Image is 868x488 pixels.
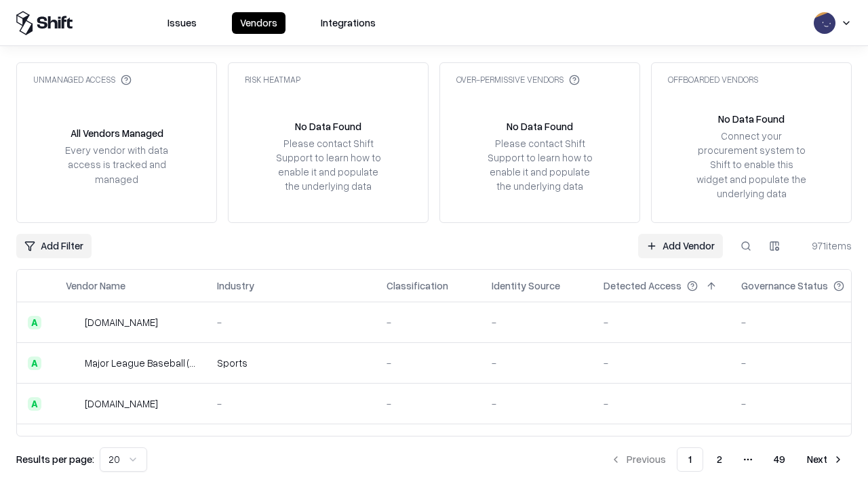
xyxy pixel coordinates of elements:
button: 2 [706,447,733,472]
div: Classification [387,279,448,293]
div: Every vendor with data access is tracked and managed [60,143,173,186]
div: - [387,396,470,411]
div: Governance Status [741,279,828,293]
div: - [492,356,582,370]
div: - [217,315,365,329]
div: Offboarded Vendors [668,74,758,85]
button: 1 [677,447,703,472]
div: Vendor Name [66,279,125,293]
div: Detected Access [604,279,682,293]
div: - [492,396,582,411]
div: A [28,357,41,370]
div: - [387,315,470,329]
div: Identity Source [492,279,560,293]
div: A [28,397,41,411]
div: Major League Baseball (MLB) [85,356,195,370]
div: - [604,356,719,370]
div: - [387,356,470,370]
div: [DOMAIN_NAME] [85,315,158,329]
div: All Vendors Managed [71,126,163,140]
div: No Data Found [295,119,361,134]
div: - [492,315,582,329]
div: No Data Found [718,112,785,126]
button: Next [799,447,852,472]
div: - [741,356,866,370]
div: Risk Heatmap [245,74,300,85]
button: Add Filter [16,234,92,258]
div: Please contact Shift Support to learn how to enable it and populate the underlying data [272,136,384,194]
div: - [604,315,719,329]
div: Connect your procurement system to Shift to enable this widget and populate the underlying data [695,129,808,201]
div: Industry [217,279,254,293]
a: Add Vendor [638,234,723,258]
button: Issues [159,12,205,34]
div: Sports [217,356,365,370]
img: pathfactory.com [66,316,79,329]
div: No Data Found [507,119,573,134]
div: Please contact Shift Support to learn how to enable it and populate the underlying data [484,136,596,194]
div: - [217,396,365,411]
p: Results per page: [16,452,94,466]
div: A [28,316,41,329]
div: 971 items [797,239,852,253]
img: Major League Baseball (MLB) [66,357,79,370]
img: wixanswers.com [66,397,79,411]
div: [DOMAIN_NAME] [85,396,158,411]
div: - [604,396,719,411]
div: - [741,396,866,411]
div: Unmanaged Access [33,74,132,85]
button: Vendors [232,12,285,34]
div: - [741,315,866,329]
nav: pagination [602,447,852,472]
div: Over-Permissive Vendors [456,74,580,85]
button: Integrations [313,12,384,34]
button: 49 [763,447,796,472]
